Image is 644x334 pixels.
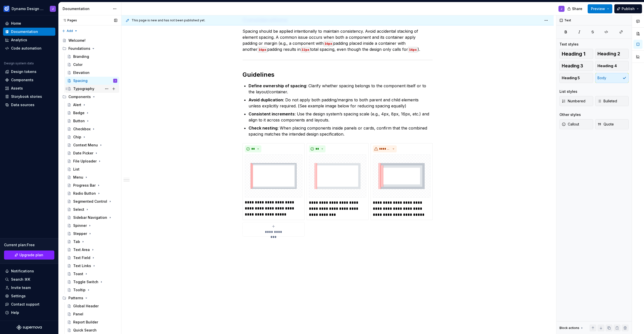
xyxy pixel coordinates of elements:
[65,61,119,69] a: Color
[3,19,55,27] a: Home
[73,215,107,220] div: Sidebar Navigation
[4,61,34,65] div: Design system data
[597,51,620,56] span: Heading 2
[65,141,119,149] a: Context Menu
[249,83,306,88] strong: Define ownership of spacing
[73,304,99,309] div: Global Header
[73,118,85,123] div: Button
[3,300,55,308] button: Contact support
[11,46,42,51] div: Code automation
[408,47,418,53] code: 16px
[60,294,119,302] div: Patterns
[68,38,86,43] div: Welcome!
[572,6,582,11] span: Share
[565,4,586,13] button: Share
[11,69,36,74] div: Design tokens
[73,54,89,59] div: Branding
[65,109,119,117] a: Badge
[67,29,73,33] span: Add
[559,89,577,94] div: List styles
[559,42,579,47] div: Text styles
[309,154,367,198] img: f20f057d-6687-410f-93ad-c6317b26db01.svg
[73,127,91,132] div: Checkbox
[65,133,119,141] a: Chip
[68,46,90,51] div: Foundations
[73,143,98,148] div: Context Menu
[52,7,54,11] div: J
[249,97,283,102] strong: Avoid duplication
[595,61,629,71] button: Heading 4
[12,6,44,11] div: Dynamo Design System
[65,157,119,165] a: File Uploader
[73,167,79,172] div: List
[17,325,42,330] svg: Supernova Logo
[19,253,43,258] span: Upgrade plan
[559,112,581,117] div: Other styles
[65,197,119,205] a: Segmented Control
[73,110,85,115] div: Badge
[595,119,629,129] button: Quote
[559,73,593,83] button: Heading 5
[597,99,617,104] span: Bulleted
[249,125,433,137] p: : When placing components inside panels or cards, confirm that the combined spacing matches the i...
[73,62,83,67] div: Color
[73,279,98,284] div: Toggle Switch
[73,328,97,333] div: Quick Search
[258,47,267,53] code: 16px
[559,61,593,71] button: Heading 3
[60,45,119,53] div: Foundations
[65,286,119,294] a: Tooltip
[3,68,55,76] a: Design tokens
[614,4,642,13] button: Publish
[65,205,119,214] a: Select
[4,6,10,12] img: c5f292b4-1c74-4827-b374-41971f8eb7d9.png
[245,154,302,197] img: ee02919a-ea5d-467a-88cf-3cef3a9e57cf.svg
[559,324,584,331] div: Block actions
[3,101,55,109] a: Data sources
[73,312,83,317] div: Panel
[243,71,433,79] h2: Guidelines
[73,320,98,325] div: Report Builder
[249,111,433,123] p: : Use the design system’s spacing scale (e.g., 4px, 8px, 16px, etc.) and align to it across compo...
[73,231,87,236] div: Stepper
[3,275,55,283] button: Search ⌘K
[73,191,96,196] div: Radio Button
[11,277,30,282] div: Search ⌘K
[249,97,433,109] p: : Do not apply both padding/margins to both parent and child elements unless explicitly required....
[65,230,119,238] a: Stepper
[249,126,277,131] strong: Check nesting
[73,255,90,260] div: Text Field
[73,159,97,164] div: File Uploader
[65,270,119,278] a: Toast
[65,85,119,93] a: Typography
[65,117,119,125] a: Button
[3,292,55,300] a: Settings
[3,76,55,84] a: Components
[3,44,55,52] a: Code automation
[562,99,585,104] span: Numbered
[11,285,31,290] div: Invite team
[65,125,119,133] a: Checkbox
[324,41,333,47] code: 16px
[4,242,54,247] div: Current plan : Free
[60,27,79,34] button: Add
[562,63,583,68] span: Heading 3
[65,278,119,286] a: Toggle Switch
[73,86,94,91] div: Typography
[73,70,90,75] div: Elevation
[65,318,119,326] a: Report Builder
[73,263,91,268] div: Text Links
[11,77,33,82] div: Components
[3,284,55,292] a: Invite team
[68,296,83,301] div: Patterns
[73,183,96,188] div: Progress Bar
[73,135,81,140] div: Chip
[65,262,119,270] a: Text Links
[65,53,119,61] a: Branding
[68,94,91,99] div: Components
[3,84,55,92] a: Assets
[65,310,119,318] a: Panel
[588,4,612,13] button: Preview
[11,86,23,91] div: Assets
